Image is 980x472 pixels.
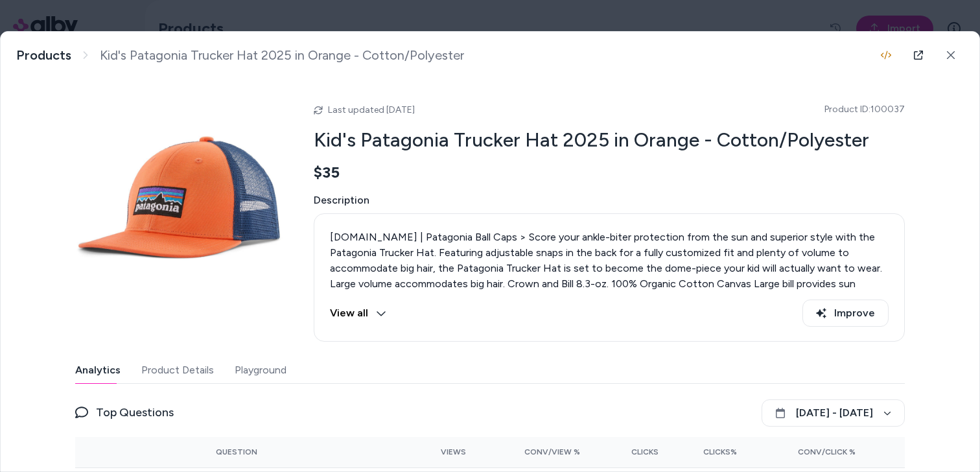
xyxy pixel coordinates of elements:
span: Views [441,447,466,457]
span: $35 [314,163,340,182]
button: Product Details [141,357,214,383]
button: Analytics [75,357,121,383]
span: Product ID: 100037 [824,103,905,116]
button: Playground [235,357,286,383]
span: Description [314,193,905,208]
img: patagonia-trucker-hat-kids-.jpg [75,94,283,301]
nav: breadcrumb [16,47,464,64]
button: Improve [802,300,889,327]
button: [DATE] - [DATE] [762,399,905,427]
button: Conv/Click % [758,442,856,462]
button: Question [216,442,257,462]
span: Last updated [DATE] [328,104,415,115]
p: [DOMAIN_NAME] | Patagonia Ball Caps > Score your ankle-biter protection from the sun and superior... [330,230,889,323]
button: Conv/View % [487,442,581,462]
button: Clicks% [679,442,737,462]
span: Clicks [631,447,659,457]
span: Kid's Patagonia Trucker Hat 2025 in Orange - Cotton/Polyester [100,47,464,64]
button: Clicks [601,442,659,462]
span: Conv/View % [524,447,580,457]
span: Conv/Click % [798,447,856,457]
h2: Kid's Patagonia Trucker Hat 2025 in Orange - Cotton/Polyester [314,128,905,152]
button: Views [408,442,466,462]
button: View all [330,300,386,327]
span: Top Questions [96,403,174,421]
span: Clicks% [703,447,737,457]
a: Products [16,47,71,64]
span: Question [216,447,257,457]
